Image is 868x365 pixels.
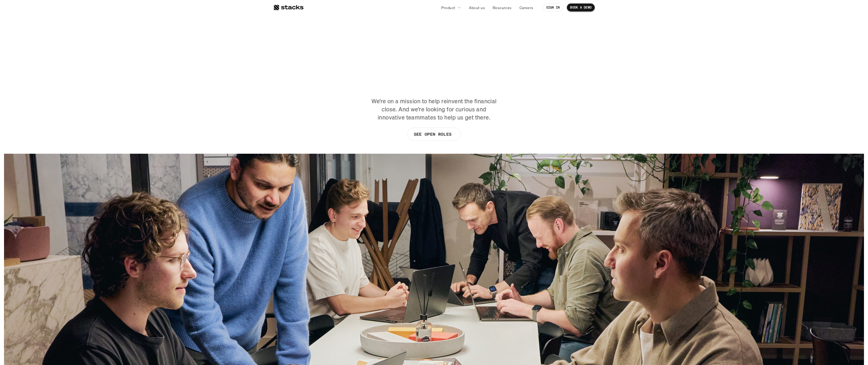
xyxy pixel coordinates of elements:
[519,5,533,10] p: Careers
[493,5,512,10] p: Resources
[543,3,563,12] a: SIGN IN
[469,5,485,10] p: About us
[516,3,537,12] a: Careers
[345,44,523,91] h1: Let’s redefine finance, together.
[570,6,592,9] p: BOOK A DEMO
[567,3,595,12] a: BOOK A DEMO
[466,3,488,12] a: About us
[441,5,455,10] p: Product
[489,3,515,12] a: Resources
[414,130,451,138] p: SEE OPEN ROLES
[407,128,461,141] a: SEE OPEN ROLES
[546,6,560,9] p: SIGN IN
[369,97,500,121] p: We’re on a mission to help reinvent the financial close. And we’re looking for curious and innova...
